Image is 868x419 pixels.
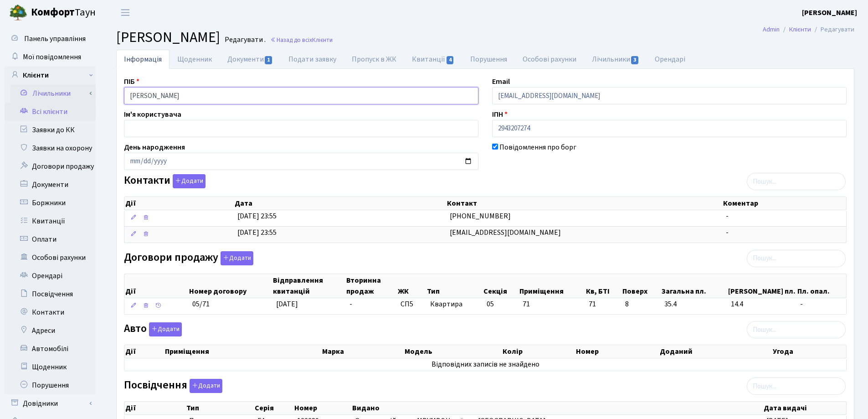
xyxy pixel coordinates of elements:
[430,299,479,310] span: Квартира
[802,8,857,18] b: [PERSON_NAME]
[621,274,661,298] th: Поверх
[124,197,234,210] th: Дії
[5,394,96,413] a: Довідники
[647,50,693,69] a: Орендарі
[462,50,515,69] a: Порушення
[450,211,511,221] span: [PHONE_NUMBER]
[519,274,585,298] th: Приміщення
[499,142,576,153] label: Повідомлення про борг
[5,303,96,321] a: Контакти
[254,402,294,414] th: Серія
[116,50,169,69] a: Інформація
[661,274,728,298] th: Загальна пл.
[124,379,222,393] label: Посвідчення
[173,174,205,188] button: Контакти
[5,267,96,285] a: Орендарі
[114,5,137,20] button: Переключити навігацію
[5,358,96,376] a: Щоденник
[426,274,482,298] th: Тип
[351,402,763,414] th: Видано
[487,299,494,309] span: 05
[747,250,846,267] input: Пошук...
[169,50,220,69] a: Щоденник
[659,345,772,358] th: Доданий
[192,299,210,309] span: 05/71
[187,378,222,393] a: Додати
[5,230,96,248] a: Оплати
[124,345,164,358] th: Дії
[625,299,657,310] span: 8
[218,249,253,265] a: Додати
[276,299,298,309] span: [DATE]
[747,173,846,190] input: Пошук...
[5,139,96,157] a: Заявки на охорону
[5,212,96,230] a: Квитанції
[9,4,27,22] img: logo.png
[170,173,205,189] a: Додати
[5,66,96,84] a: Клієнти
[404,50,462,69] a: Квитанції
[124,322,182,336] label: Авто
[772,345,846,358] th: Угода
[5,321,96,340] a: Адреси
[811,25,854,35] li: Редагувати
[5,48,96,66] a: Мої повідомлення
[124,251,253,265] label: Договори продажу
[789,25,811,34] a: Клієнти
[124,402,185,414] th: Дії
[5,285,96,303] a: Посвідчення
[404,345,501,358] th: Модель
[190,379,222,393] button: Посвідчення
[234,197,446,210] th: Дата
[124,358,846,371] td: Відповідних записів не знайдено
[5,248,96,267] a: Особові рахунки
[237,211,277,221] span: [DATE] 23:55
[124,109,181,120] label: Ім'я користувача
[731,299,793,310] span: 14.4
[5,121,96,139] a: Заявки до КК
[349,299,352,309] span: -
[664,299,724,310] span: 35.4
[800,299,842,310] span: -
[631,56,638,64] span: 3
[401,299,423,310] span: СП5
[312,36,333,44] span: Клієнти
[5,376,96,394] a: Порушення
[220,50,281,69] a: Документи
[450,228,561,238] span: [EMAIL_ADDRESS][DOMAIN_NAME]
[147,321,182,337] a: Додати
[31,5,96,21] span: Таун
[5,340,96,358] a: Автомобілі
[124,174,205,188] label: Контакти
[281,50,344,69] a: Подати заявку
[185,402,254,414] th: Тип
[270,36,333,44] a: Назад до всіхКлієнти
[5,194,96,212] a: Боржники
[585,274,621,298] th: Кв, БТІ
[124,274,188,298] th: Дії
[749,20,868,39] nav: breadcrumb
[344,50,404,69] a: Пропуск в ЖК
[584,50,647,69] a: Лічильники
[523,299,530,309] span: 71
[5,176,96,194] a: Документи
[446,197,722,210] th: Контакт
[5,103,96,121] a: Всі клієнти
[24,34,86,44] span: Панель управління
[321,345,404,358] th: Марка
[447,56,454,64] span: 4
[5,157,96,176] a: Договори продажу
[5,30,96,48] a: Панель управління
[726,228,729,238] span: -
[23,52,81,62] span: Мої повідомлення
[31,5,75,20] b: Комфорт
[727,274,796,298] th: [PERSON_NAME] пл.
[149,322,182,336] button: Авто
[492,76,510,87] label: Email
[221,251,253,265] button: Договори продажу
[515,50,584,69] a: Особові рахунки
[272,274,345,298] th: Відправлення квитанцій
[345,274,396,298] th: Вторинна продаж
[237,228,277,238] span: [DATE] 23:55
[483,274,519,298] th: Секція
